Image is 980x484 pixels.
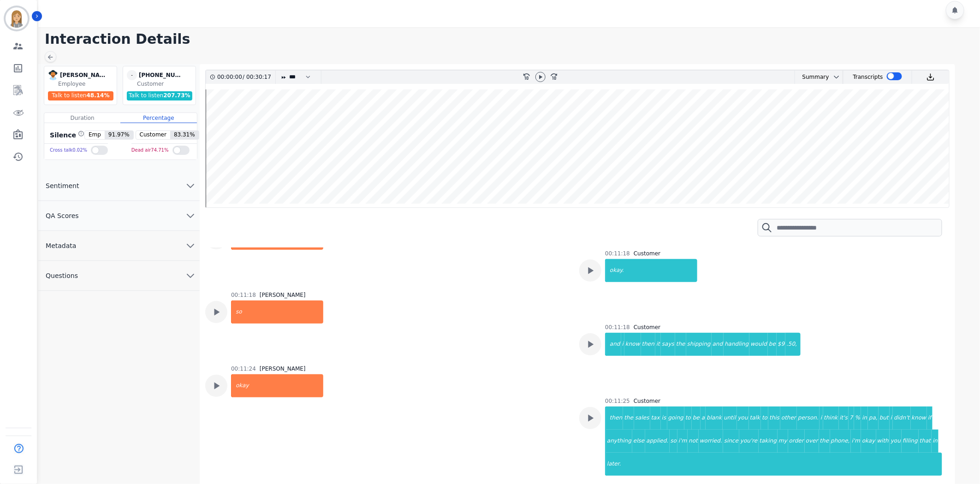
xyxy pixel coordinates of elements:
[797,407,820,430] div: person.
[50,144,87,157] div: Cross talk 0.02 %
[185,180,196,191] svg: chevron down
[667,407,685,430] div: going
[87,92,110,99] span: 48.14 %
[136,131,170,139] span: Customer
[706,407,723,430] div: blank
[833,73,840,81] svg: chevron down
[185,210,196,221] svg: chevron down
[820,407,823,430] div: i
[606,333,621,356] div: and
[723,407,737,430] div: until
[655,333,661,356] div: it
[795,71,829,84] div: Summary
[217,71,273,84] div: /
[724,333,749,356] div: handling
[38,231,200,261] button: Metadata chevron down
[830,430,851,453] div: phone,
[48,91,113,100] div: Talk to listen
[6,7,28,30] img: Bordered avatar
[260,291,306,299] div: [PERSON_NAME]
[185,240,196,251] svg: chevron down
[45,31,980,47] h1: Interaction Details
[38,271,85,280] span: Questions
[260,365,306,372] div: [PERSON_NAME]
[759,430,778,453] div: taking
[876,430,890,453] div: with
[131,144,169,157] div: Dead air 74.71 %
[677,430,688,453] div: i'm
[48,130,84,140] div: Silence
[670,430,678,453] div: so
[932,430,938,453] div: in
[606,453,942,476] div: later.
[805,430,819,453] div: over
[621,333,624,356] div: i
[854,407,861,430] div: %
[606,430,632,453] div: anything
[127,70,137,80] span: -
[661,407,667,430] div: is
[712,333,724,356] div: and
[839,407,849,430] div: it's
[768,407,780,430] div: this
[684,407,692,430] div: to
[38,181,86,190] span: Sentiment
[701,407,706,430] div: a
[38,201,200,231] button: QA Scores chevron down
[699,430,723,453] div: worried.
[853,71,883,84] div: Transcripts
[605,324,630,331] div: 00:11:18
[785,333,801,356] div: .50,
[902,430,919,453] div: filling
[661,333,675,356] div: says
[819,430,830,453] div: the
[737,407,749,430] div: you
[890,430,902,453] div: you
[38,211,86,220] span: QA Scores
[692,407,701,430] div: be
[170,131,199,139] span: 83.31 %
[632,430,645,453] div: else
[634,250,660,257] div: Customer
[919,430,932,453] div: that
[780,407,797,430] div: other
[849,407,854,430] div: 7
[127,91,192,100] div: Talk to listen
[137,80,194,88] div: Customer
[927,407,932,430] div: if
[232,301,323,324] div: so
[788,430,805,453] div: order
[911,407,927,430] div: know
[120,113,196,123] div: Percentage
[231,365,256,372] div: 00:11:24
[606,407,623,430] div: then
[893,407,910,430] div: didn't
[163,92,190,99] span: 207.73 %
[879,407,890,430] div: but
[675,333,686,356] div: the
[829,73,840,81] button: chevron down
[85,131,105,139] span: Emp
[605,397,630,405] div: 00:11:25
[38,171,200,201] button: Sentiment chevron down
[723,430,739,453] div: since
[38,241,83,250] span: Metadata
[749,407,761,430] div: talk
[605,250,630,257] div: 00:11:18
[777,333,785,356] div: $9
[645,430,669,453] div: applied.
[634,397,660,405] div: Customer
[739,430,758,453] div: you're
[749,333,768,356] div: would
[650,407,661,430] div: tax
[851,430,861,453] div: i'm
[641,333,655,356] div: then
[778,430,788,453] div: my
[217,71,243,84] div: 00:00:00
[624,333,641,356] div: know
[768,333,777,356] div: be
[634,407,650,430] div: sales
[38,261,200,291] button: Questions chevron down
[44,113,120,123] div: Duration
[231,291,256,299] div: 00:11:18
